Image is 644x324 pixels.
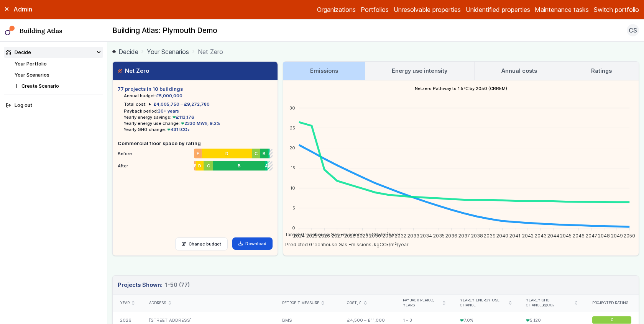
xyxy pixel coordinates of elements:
tspan: 2047 [585,232,597,238]
a: Emissions [283,62,365,80]
tspan: 2030 [369,232,381,238]
span: kgCO₂ [543,303,554,307]
span: E [197,151,199,157]
li: Annual budget: [124,93,273,99]
span: A [268,151,270,157]
h3: Annual costs [501,67,537,75]
a: Your Scenarios [147,47,189,56]
tspan: 30 [289,105,295,110]
span: Predicted Greenhouse Gas Emissions, kgCO₂/m²/year [279,242,409,247]
li: Yearly energy use change: [124,120,273,126]
span: A [265,163,267,169]
tspan: 2027 [331,232,342,238]
a: [STREET_ADDRESS] [149,317,192,323]
tspan: 2032 [395,232,406,238]
button: Log out [4,100,103,111]
li: Yearly GHG change: [124,126,273,133]
tspan: 2034 [420,232,432,238]
li: Yearly energy savings: [124,114,273,120]
tspan: 2033 [407,232,419,238]
a: Change budget [175,237,228,250]
tspan: 20 [289,145,295,151]
tspan: 2024 [293,232,304,238]
tspan: 2045 [560,232,572,238]
span: £5,000,000 [156,93,182,98]
a: Annual costs [475,62,564,80]
tspan: 2025 [306,232,317,238]
tspan: 2040 [496,232,508,238]
a: Download [232,237,273,250]
tspan: 2029 [356,232,368,238]
a: Organizations [317,5,356,14]
tspan: 2050 [624,232,635,238]
span: Retrofit measure [282,301,319,306]
span: C [610,318,613,323]
span: B [238,163,241,169]
span: Year [120,301,130,306]
span: Yearly energy use change [460,298,506,308]
h3: Energy use intensity [392,67,447,75]
span: 431 tCO₂ [166,127,190,132]
tspan: 2041 [509,232,521,238]
h6: Total cost: [124,101,146,107]
tspan: 2042 [522,232,533,238]
tspan: 2026 [319,232,330,238]
tspan: 5 [292,205,295,211]
span: E [194,163,196,169]
tspan: 0 [292,225,295,231]
h4: Netzero Pathway to 1.5°C by 2050 (CRREM) [283,80,639,97]
span: D [225,151,228,157]
h3: Emissions [310,67,338,75]
span: Cost, £ [347,301,361,306]
tspan: 2046 [573,232,585,238]
h5: 77 projects in 10 buildings [118,85,273,93]
span: CS [629,26,637,35]
a: Ratings [564,62,639,80]
tspan: 15 [290,165,295,170]
tspan: 10 [290,185,295,190]
h5: Commercial floor space by rating [118,140,273,147]
tspan: 2044 [547,232,559,238]
li: Before [118,147,273,157]
span: C [207,163,210,169]
li: Payback period: [124,108,273,114]
tspan: 2049 [611,232,623,238]
span: Net Zero [198,47,223,56]
a: Portfolios [361,5,389,14]
tspan: 2028 [344,232,355,238]
tspan: 2039 [483,232,495,238]
div: Decide [6,49,31,56]
span: D [198,163,201,169]
a: Unresolvable properties [394,5,461,14]
tspan: 2043 [534,232,546,238]
span: Payback period, years [403,298,440,308]
img: main-0bbd2752.svg [5,26,15,36]
tspan: 2036 [445,232,457,238]
div: Projected rating [592,301,631,306]
button: Create Scenario [12,80,103,92]
span: Yearly GHG change, [526,298,572,308]
h3: Ratings [591,67,612,75]
h3: Net Zero [118,67,149,75]
span: £113,176 [171,115,195,120]
tspan: 2031 [382,232,393,238]
a: Energy use intensity [365,62,475,80]
span: Address [149,301,166,306]
summary: Decide [4,47,103,58]
a: Unidentified properties [466,5,530,14]
h2: Building Atlas: Plymouth Demo [112,26,217,36]
a: Decide [112,47,138,56]
summary: £4,005,750 – £9,272,780 [149,101,210,107]
button: Switch portfolio [594,5,639,14]
span: Target Greenhouse Gas Emissions, kgCO₂/m²/year [279,232,401,237]
h3: Projects Shown: [118,281,190,289]
span: B [263,151,266,157]
tspan: 2048 [598,232,610,238]
span: 1-50 (77) [165,281,190,289]
button: CS [627,24,639,36]
a: Your Scenarios [15,72,49,78]
span: 30+ years [158,108,179,114]
li: After [118,159,273,169]
tspan: 25 [289,125,295,131]
tspan: 2038 [471,232,483,238]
